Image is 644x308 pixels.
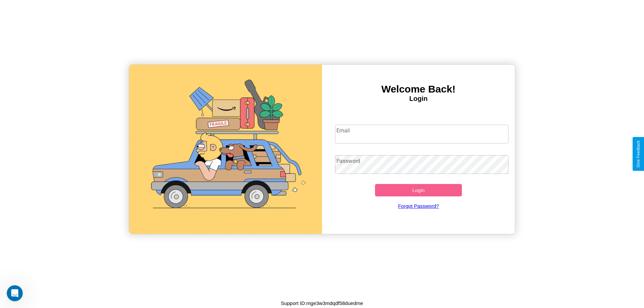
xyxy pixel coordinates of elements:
p: Support ID: mge3w3mdqdf58duedme [281,299,363,308]
img: gif [129,65,322,234]
iframe: Intercom live chat [7,285,23,301]
h3: Welcome Back! [322,83,515,95]
div: Give Feedback [636,140,641,168]
h4: Login [322,95,515,103]
a: Forgot Password? [332,196,505,215]
button: Login [375,184,462,196]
